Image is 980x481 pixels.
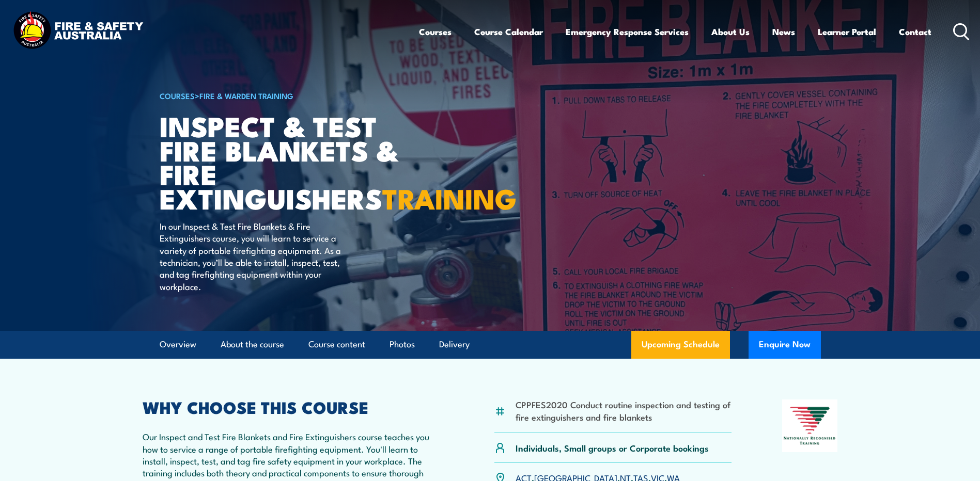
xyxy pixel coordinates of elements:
[516,398,732,423] li: CPPFES2020 Conduct routine inspection and testing of fire extinguishers and fire blankets
[390,331,415,358] a: Photos
[899,18,931,45] a: Contact
[308,331,365,358] a: Course content
[160,220,348,292] p: In our Inspect & Test Fire Blankets & Fire Extinguishers course, you will learn to service a vari...
[439,331,470,358] a: Delivery
[160,114,415,210] h1: Inspect & Test Fire Blankets & Fire Extinguishers
[631,331,730,359] a: Upcoming Schedule
[474,18,543,45] a: Course Calendar
[818,18,876,45] a: Learner Portal
[160,90,195,101] a: COURSES
[221,331,284,358] a: About the course
[782,399,838,452] img: Nationally Recognised Training logo.
[566,18,689,45] a: Emergency Response Services
[382,176,517,219] strong: TRAINING
[749,331,821,359] button: Enquire Now
[419,18,452,45] a: Courses
[516,442,709,454] p: Individuals, Small groups or Corporate bookings
[160,89,415,102] h6: >
[199,90,293,101] a: Fire & Warden Training
[711,18,750,45] a: About Us
[143,399,444,414] h2: WHY CHOOSE THIS COURSE
[772,18,795,45] a: News
[160,331,196,358] a: Overview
